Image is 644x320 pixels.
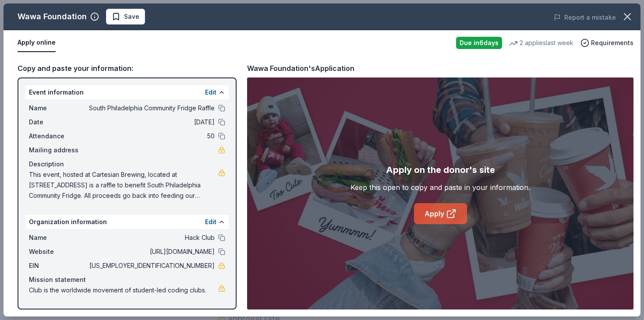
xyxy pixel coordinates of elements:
[18,63,237,74] div: Copy and paste your information:
[29,274,225,285] div: Mission statement
[414,203,467,224] a: Apply
[580,38,633,48] button: Requirements
[29,145,88,155] span: Mailing address
[88,232,215,243] span: Hack Club
[386,163,495,177] div: Apply on the donor's site
[29,232,88,243] span: Name
[88,246,215,257] span: [URL][DOMAIN_NAME]
[18,34,56,52] button: Apply online
[247,63,354,74] div: Wawa Foundation's Application
[456,37,502,49] div: Due in 6 days
[88,103,215,113] span: South Philadelphia Community Fridge Raffle
[88,260,215,271] span: [US_EMPLOYER_IDENTIFICATION_NUMBER]
[29,285,218,295] span: Club is the worldwide movement of student-led coding clubs.
[509,38,573,48] div: 2 applies last week
[205,87,216,98] button: Edit
[350,182,530,193] div: Keep this open to copy and paste in your information.
[29,159,225,169] div: Description
[29,117,88,127] span: Date
[88,117,215,127] span: [DATE]
[25,85,229,99] div: Event information
[29,131,88,141] span: Attendance
[29,246,88,257] span: Website
[106,9,145,25] button: Save
[554,12,616,23] button: Report a mistake
[591,38,633,48] span: Requirements
[88,131,215,141] span: 50
[29,169,218,201] span: This event, hosted at Cartesian Brewing, located at [STREET_ADDRESS] is a raffle to benefit South...
[29,103,88,113] span: Name
[18,10,87,24] div: Wawa Foundation
[29,260,88,271] span: EIN
[124,11,139,22] span: Save
[205,217,216,227] button: Edit
[25,215,229,229] div: Organization information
